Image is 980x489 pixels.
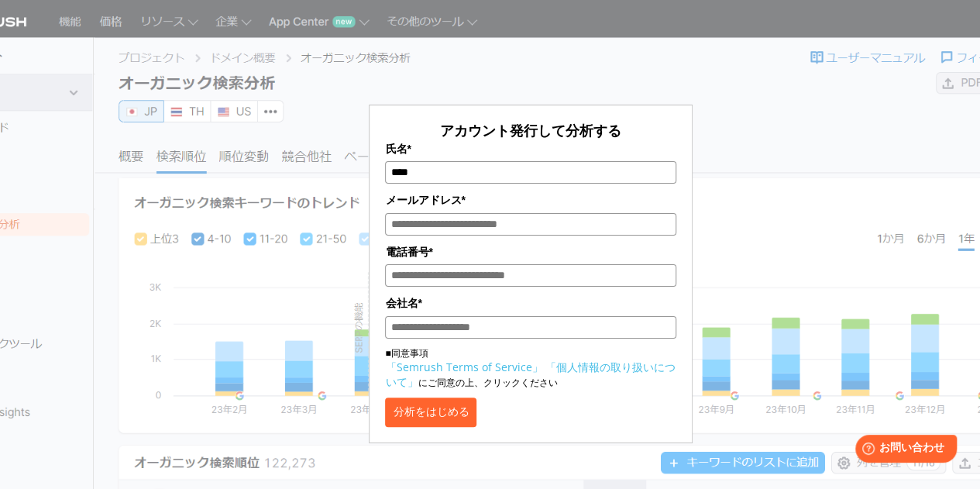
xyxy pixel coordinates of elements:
iframe: Help widget launcher [842,429,963,472]
p: ■同意事項 にご同意の上、クリックください [385,346,676,390]
span: アカウント発行して分析する [440,121,621,139]
a: 「個人情報の取り扱いについて」 [385,360,675,389]
button: 分析をはじめる [385,398,476,427]
a: 「Semrush Terms of Service」 [385,360,542,374]
label: メールアドレス* [385,191,676,208]
label: 電話番号* [385,243,676,260]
